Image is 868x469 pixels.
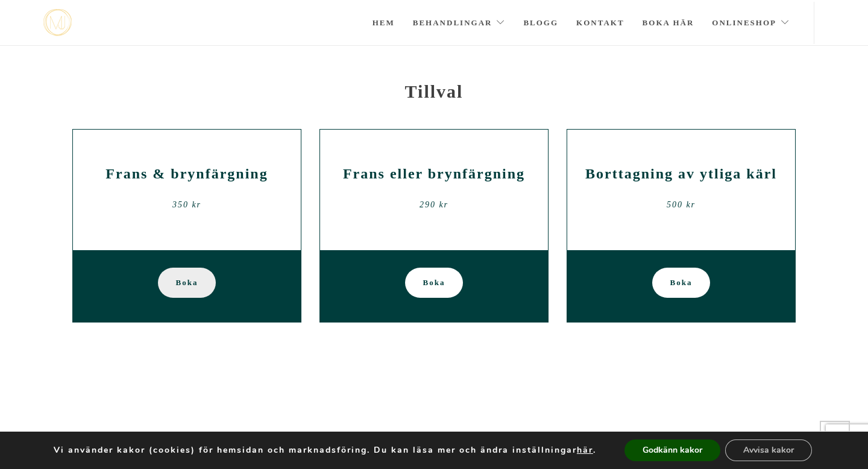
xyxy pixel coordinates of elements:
h2: Frans eller brynfärgning [329,166,539,182]
a: mjstudio mjstudio mjstudio [43,9,72,36]
a: Boka här [643,2,694,44]
a: Onlineshop [712,2,790,44]
img: mjstudio [43,9,72,36]
div: 290 kr [329,196,539,214]
h2: Frans & brynfärgning [82,166,292,182]
span: Boka [423,268,445,298]
span: Boka [670,268,693,298]
div: 500 kr [576,196,786,214]
a: Kontakt [576,2,624,44]
span: Boka [176,268,198,298]
a: Boka [405,268,464,298]
p: Vi använder kakor (cookies) för hemsidan och marknadsföring. Du kan läsa mer och ändra inställnin... [54,445,596,456]
a: Blogg [523,2,558,44]
button: Avvisa kakor [725,439,812,461]
strong: Tillval [405,81,464,101]
a: Behandlingar [413,2,506,44]
button: Godkänn kakor [624,439,720,461]
h2: Borttagning av ytliga kärl [576,166,786,182]
div: 350 kr [82,196,292,214]
a: Boka [158,268,216,298]
a: Hem [373,2,395,44]
button: här [577,445,593,456]
a: Boka [652,268,711,298]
